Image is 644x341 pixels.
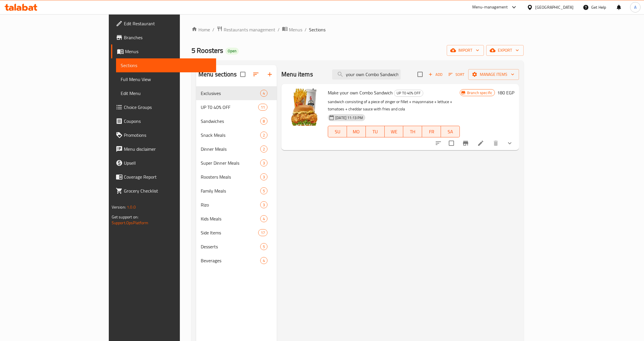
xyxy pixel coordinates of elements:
[282,26,302,33] a: Menus
[424,128,439,136] span: FR
[491,47,519,54] span: export
[201,215,260,222] span: Kids Meals
[261,174,267,180] span: 3
[260,243,267,250] div: items
[121,90,212,97] span: Edit Menu
[124,104,212,111] span: Choice Groups
[309,26,325,33] span: Sections
[261,119,267,124] span: 8
[201,173,260,180] div: Roosters Meals
[426,70,445,79] button: Add
[196,198,277,212] div: Rizo3
[634,4,636,10] span: A
[201,257,260,264] span: Beverages
[278,26,280,33] li: /
[260,132,267,139] div: items
[258,230,267,236] span: 17
[330,128,345,136] span: SU
[196,100,277,114] div: UP T0 40% OFF11
[127,203,136,211] span: 1.0.0
[225,49,239,53] span: Open
[201,229,258,236] span: Side Items
[403,126,422,137] button: TH
[111,30,216,44] a: Branches
[258,229,267,236] div: items
[196,240,277,254] div: Desserts5
[196,86,277,100] div: Exclusives4
[111,170,216,184] a: Coverage Report
[260,90,267,97] div: items
[201,187,260,194] span: Family Meals
[289,26,302,33] span: Menus
[121,62,212,69] span: Sections
[332,69,401,80] input: search
[124,118,212,125] span: Coupons
[447,70,466,79] button: Sort
[258,105,267,110] span: 11
[261,202,267,208] span: 3
[261,188,267,194] span: 5
[196,142,277,156] div: Dinner Meals2
[368,128,382,136] span: TU
[124,132,212,139] span: Promotions
[349,128,363,136] span: MO
[112,213,138,221] span: Get support on:
[394,90,423,97] div: UP T0 40% OFF
[286,89,323,126] img: Make your own Combo Sandwich
[333,115,365,121] span: [DATE] 11:13 PM
[111,142,216,156] a: Menu disclaimer
[472,4,508,11] div: Menu-management
[459,136,473,150] button: Branch-specific-item
[260,215,267,222] div: items
[112,203,126,211] span: Version:
[111,17,216,30] a: Edit Restaurant
[196,84,277,270] nav: Menu sections
[224,26,275,33] span: Restaurants management
[468,69,519,80] button: Manage items
[260,173,267,180] div: items
[111,100,216,114] a: Choice Groups
[116,86,216,100] a: Edit Menu
[111,44,216,58] a: Menus
[237,68,249,80] span: Select all sections
[201,132,260,139] span: Snack Meals
[196,212,277,226] div: Kids Meals4
[260,146,267,152] div: items
[261,146,267,152] span: 2
[448,71,464,78] span: Sort
[124,20,212,27] span: Edit Restaurant
[196,184,277,198] div: Family Meals5
[116,72,216,86] a: Full Menu View
[112,219,149,227] a: Support.OpsPlatform
[305,26,307,33] li: /
[124,146,212,152] span: Menu disclaimer
[217,26,275,33] a: Restaurants management
[201,159,260,166] div: Super Dinner Meals
[426,70,445,79] span: Add item
[201,146,260,152] span: Dinner Meals
[428,71,443,78] span: Add
[258,104,267,111] div: items
[261,216,267,222] span: 4
[196,254,277,268] div: Beverages4
[441,126,460,137] button: SA
[201,243,260,250] span: Desserts
[260,257,267,264] div: items
[124,173,212,180] span: Coverage Report
[260,201,267,208] div: items
[261,258,267,263] span: 4
[497,89,514,97] h6: 180 EGP
[116,58,216,72] a: Sections
[111,184,216,198] a: Grocery Checklist
[121,76,212,83] span: Full Menu View
[394,90,423,96] span: UP T0 40% OFF
[201,90,260,97] div: Exclusives
[260,159,267,166] div: items
[261,91,267,96] span: 4
[198,70,237,79] h2: Menu sections
[261,244,267,250] span: 5
[506,140,513,147] svg: Show Choices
